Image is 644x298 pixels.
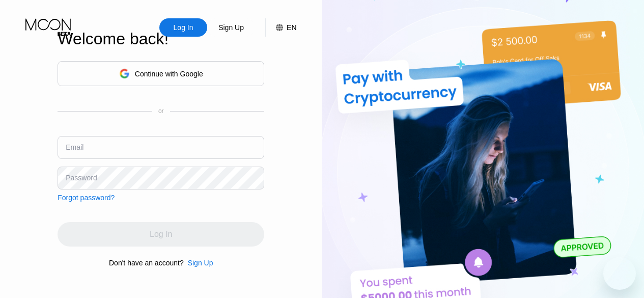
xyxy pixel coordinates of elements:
[207,18,255,37] div: Sign Up
[135,70,203,78] div: Continue with Google
[287,23,296,32] div: EN
[188,259,213,267] div: Sign Up
[159,18,207,37] div: Log In
[58,30,264,48] div: Welcome back!
[58,194,115,202] div: Forgot password?
[158,107,164,115] div: or
[58,61,264,86] div: Continue with Google
[66,174,97,182] div: Password
[173,22,194,33] div: Log In
[265,18,296,37] div: EN
[109,259,184,267] div: Don't have an account?
[217,22,245,33] div: Sign Up
[66,143,83,151] div: Email
[603,257,636,290] iframe: Button to launch messaging window
[184,259,213,267] div: Sign Up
